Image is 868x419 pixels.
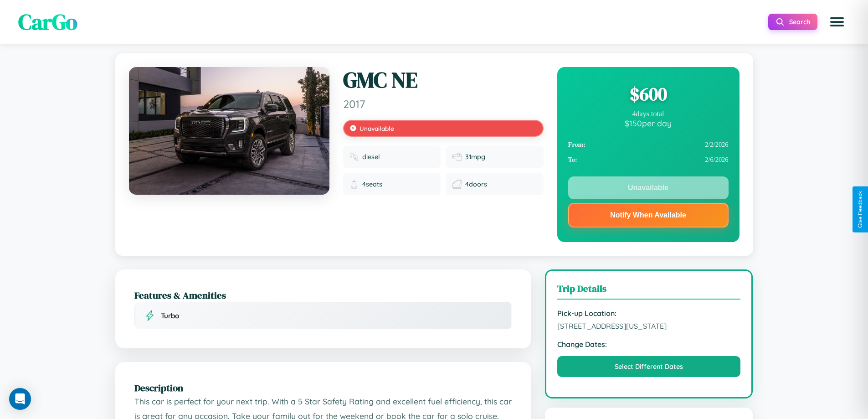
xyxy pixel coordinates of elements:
[18,7,77,37] span: CarGo
[768,14,817,30] button: Search
[134,289,512,302] h2: Features & Amenities
[161,311,179,320] span: Turbo
[557,309,741,318] strong: Pick-up Location:
[129,67,329,195] img: GMC NE 2017
[9,388,31,410] div: Open Intercom Messenger
[568,110,729,118] div: 4 days total
[360,124,394,132] span: Unavailable
[557,340,741,349] strong: Change Dates:
[362,180,382,188] span: 4 seats
[857,191,863,228] div: Give Feedback
[568,137,729,152] div: 2 / 2 / 2026
[568,152,729,167] div: 2 / 6 / 2026
[568,118,729,128] div: $ 150 per day
[452,180,462,189] img: Doors
[343,67,544,93] h1: GMC NE
[465,180,487,188] span: 4 doors
[349,152,359,161] img: Fuel type
[343,97,544,111] span: 2017
[568,141,586,149] strong: From:
[789,18,810,26] span: Search
[349,180,359,189] img: Seats
[568,156,577,164] strong: To:
[568,176,729,199] button: Unavailable
[557,282,741,300] h3: Trip Details
[362,153,380,161] span: diesel
[557,321,741,331] span: [STREET_ADDRESS][US_STATE]
[465,153,485,161] span: 31 mpg
[134,381,512,394] h2: Description
[568,203,729,228] button: Notify When Available
[568,82,729,106] div: $ 600
[452,152,462,161] img: Fuel efficiency
[824,9,850,35] button: Open menu
[557,356,741,377] button: Select Different Dates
